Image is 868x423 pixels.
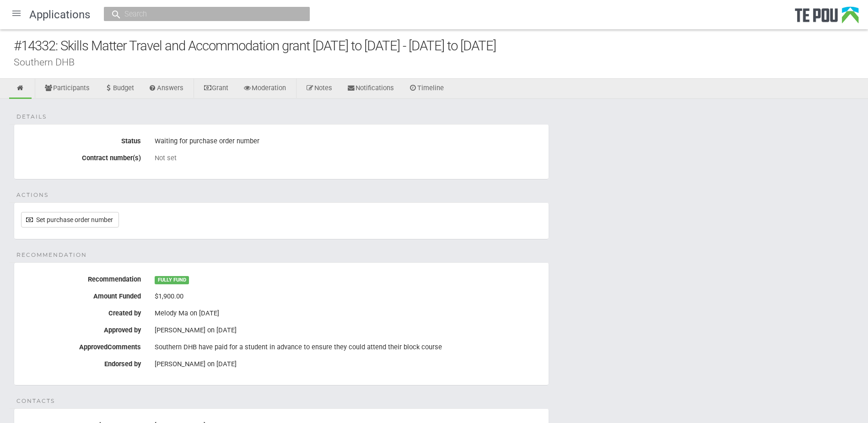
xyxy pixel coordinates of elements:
input: Search [122,9,283,19]
label: ApprovedComments [14,340,148,351]
div: Southern DHB [14,57,868,67]
a: Timeline [402,79,451,99]
label: Amount Funded [14,289,148,300]
div: Melody Ma on [DATE] [155,309,542,317]
a: Notifications [340,79,401,99]
div: Southern DHB have paid for a student in advance to ensure they could attend their block course [155,340,542,355]
div: Not set [155,154,542,162]
a: Participants [38,79,97,99]
span: Recommendation [16,251,87,259]
label: Created by [14,306,148,317]
div: $1,900.00 [155,289,542,304]
span: FULLY FUND [155,276,189,284]
span: Details [16,113,47,121]
label: Endorsed by [14,357,148,368]
a: Grant [196,79,235,99]
a: Notes [299,79,339,99]
a: Answers [142,79,191,99]
a: Set purchase order number [21,212,119,228]
label: Contract number(s) [14,151,148,162]
span: Contacts [16,397,55,405]
a: Budget [97,79,141,99]
div: [PERSON_NAME] on [DATE] [155,360,542,368]
div: [PERSON_NAME] on [DATE] [155,326,542,334]
label: Recommendation [14,272,148,283]
label: Status [14,134,148,145]
a: Moderation [236,79,293,99]
label: Approved by [14,323,148,334]
span: Actions [16,191,49,199]
div: #14332: Skills Matter Travel and Accommodation grant [DATE] to [DATE] - [DATE] to [DATE] [14,36,868,56]
div: Waiting for purchase order number [155,134,542,149]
